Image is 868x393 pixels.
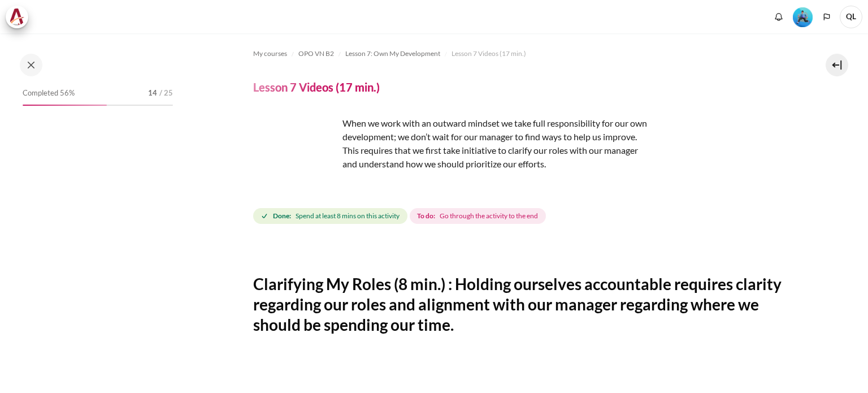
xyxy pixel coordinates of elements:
span: Spend at least 8 mins on this activity [296,211,400,221]
strong: To do: [417,211,435,221]
span: OPO VN B2 [298,49,334,59]
h4: Lesson 7 Videos (17 min.) [253,80,380,94]
a: Architeck Architeck [6,6,34,28]
nav: Navigation bar [253,45,788,63]
a: User menu [840,6,862,28]
span: Lesson 7 Videos (17 min.) [452,49,526,59]
img: Architeck [9,8,25,25]
span: / 25 [159,88,173,99]
span: Lesson 7: Own My Development [345,49,440,59]
button: Languages [818,8,835,25]
span: My courses [253,49,287,59]
h2: Clarifying My Roles (8 min.) : Holding ourselves accountable requires clarity regarding our roles... [253,274,788,335]
a: Level #3 [788,6,817,27]
img: efg [253,116,338,201]
div: Show notification window with no new notifications [770,8,787,25]
div: 56% [23,105,107,106]
span: QL [840,6,862,28]
span: 14 [148,88,157,99]
a: Lesson 7 Videos (17 min.) [452,47,526,61]
a: OPO VN B2 [298,47,334,61]
img: Level #3 [793,7,813,27]
p: When we work with an outward mindset we take full responsibility for our own development; we don’... [253,116,649,171]
span: Go through the activity to the end [440,211,538,221]
a: Lesson 7: Own My Development [345,47,440,61]
strong: Done: [273,211,291,221]
span: Completed 56% [23,88,75,99]
a: My courses [253,47,287,61]
div: Level #3 [793,6,813,27]
div: Completion requirements for Lesson 7 Videos (17 min.) [253,206,548,226]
